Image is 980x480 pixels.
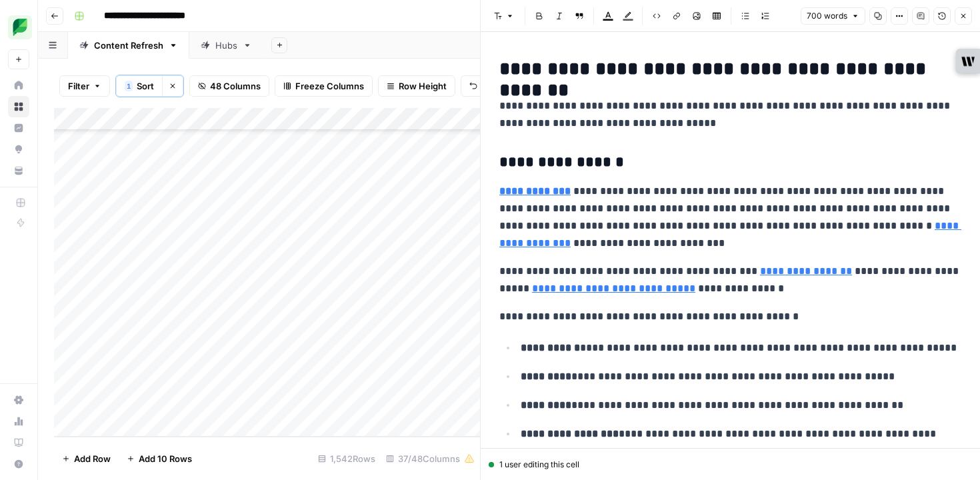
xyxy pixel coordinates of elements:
a: Settings [8,389,29,411]
a: Learning Hub [8,432,29,453]
span: Add 10 Rows [139,452,192,465]
button: Add 10 Rows [119,448,200,469]
button: Help + Support [8,453,29,475]
span: Freeze Columns [295,79,364,93]
a: Home [8,75,29,96]
span: Add Row [74,452,111,465]
div: 1 user editing this cell [489,459,972,471]
img: SproutSocial Logo [8,15,32,39]
span: Sort [137,79,154,93]
button: Filter [59,75,110,97]
a: Content Refresh [68,32,189,59]
a: Hubs [189,32,263,59]
button: 1Sort [116,75,162,97]
a: Your Data [8,160,29,181]
span: 48 Columns [210,79,261,93]
a: Opportunities [8,139,29,160]
div: 1 [125,81,133,91]
button: Row Height [378,75,455,97]
span: Row Height [399,79,447,93]
span: 1 [127,81,131,91]
span: Filter [68,79,89,93]
div: 1,542 Rows [313,448,381,469]
a: Usage [8,411,29,432]
span: 700 words [807,10,847,22]
button: 700 words [801,7,865,25]
button: Workspace: SproutSocial [8,11,29,44]
a: Browse [8,96,29,117]
div: 37/48 Columns [381,448,480,469]
div: Hubs [215,39,237,52]
button: Freeze Columns [275,75,373,97]
button: 48 Columns [189,75,269,97]
div: Content Refresh [94,39,163,52]
a: Insights [8,117,29,139]
button: Add Row [54,448,119,469]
